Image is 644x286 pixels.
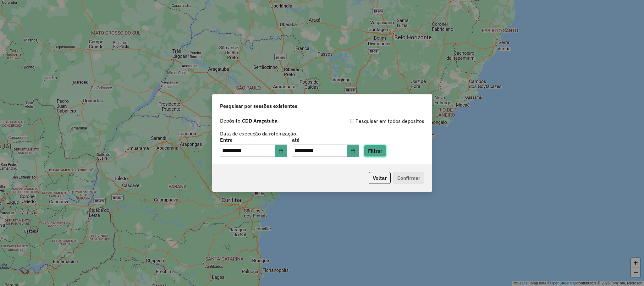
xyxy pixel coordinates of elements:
span: Pesquisar por sessões existentes [220,102,297,110]
button: Choose Date [347,145,359,157]
button: Filtrar [364,145,386,157]
div: Pesquisar em todos depósitos [322,117,424,125]
button: Voltar [369,172,391,184]
label: Depósito: [220,117,278,124]
label: até [292,136,359,144]
button: Choose Date [275,145,287,157]
label: Entre [220,136,287,144]
label: Data de execução da roteirização: [220,130,298,137]
strong: CDD Araçatuba [242,118,278,124]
